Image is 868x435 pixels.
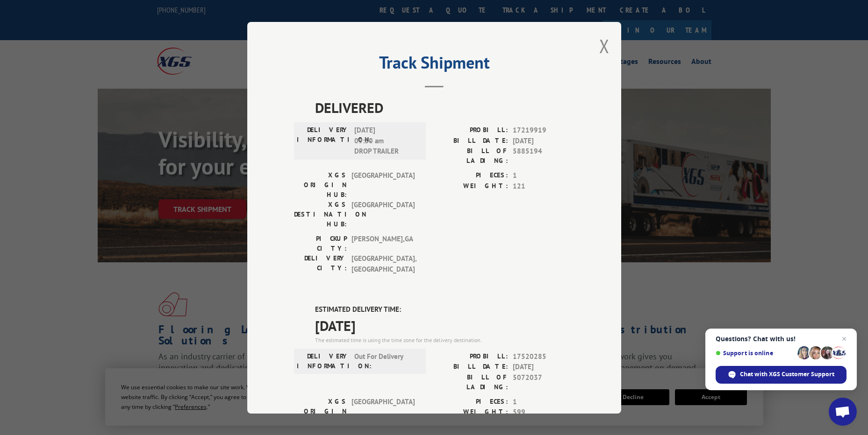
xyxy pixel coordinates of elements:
[297,125,350,157] label: DELIVERY INFORMATION:
[716,366,846,384] span: Chat with XGS Customer Support
[716,350,794,357] span: Support is online
[315,315,574,336] span: [DATE]
[352,253,415,274] span: [GEOGRAPHIC_DATA] , [GEOGRAPHIC_DATA]
[352,234,415,253] span: [PERSON_NAME] , GA
[513,125,574,136] span: 17219919
[352,170,415,200] span: [GEOGRAPHIC_DATA]
[294,200,347,229] label: XGS DESTINATION HUB:
[513,396,574,407] span: 1
[716,335,846,343] span: Questions? Chat with us!
[513,170,574,181] span: 1
[315,304,574,315] label: ESTIMATED DELIVERY TIME:
[513,372,574,392] span: 5072037
[294,234,347,253] label: PICKUP CITY:
[434,135,508,146] label: BILL DATE:
[829,398,857,426] a: Open chat
[294,396,347,426] label: XGS ORIGIN HUB:
[434,407,508,418] label: WEIGHT:
[513,362,574,372] span: [DATE]
[354,125,417,157] span: [DATE] 09:30 am DROP TRAILER
[434,181,508,191] label: WEIGHT:
[434,372,508,392] label: BILL OF LADING:
[513,351,574,362] span: 17520285
[599,34,610,58] button: Close modal
[434,125,508,136] label: PROBILL:
[434,396,508,407] label: PIECES:
[315,97,574,118] span: DELIVERED
[513,146,574,166] span: 5885194
[434,170,508,181] label: PIECES:
[434,362,508,372] label: BILL DATE:
[294,253,347,274] label: DELIVERY CITY:
[315,336,574,344] div: The estimated time is using the time zone for the delivery destination.
[513,135,574,146] span: [DATE]
[294,170,347,200] label: XGS ORIGIN HUB:
[513,407,574,418] span: 599
[513,181,574,191] span: 121
[434,146,508,166] label: BILL OF LADING:
[352,200,415,229] span: [GEOGRAPHIC_DATA]
[352,396,415,426] span: [GEOGRAPHIC_DATA]
[434,351,508,362] label: PROBILL:
[354,351,417,371] span: Out For Delivery
[740,370,834,379] span: Chat with XGS Customer Support
[297,351,350,371] label: DELIVERY INFORMATION:
[294,56,574,74] h2: Track Shipment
